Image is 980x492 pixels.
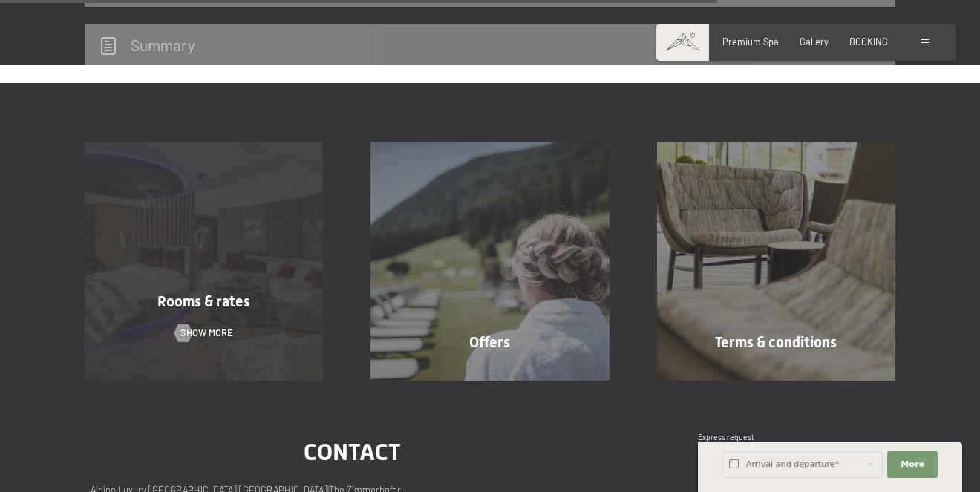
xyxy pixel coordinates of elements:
[469,333,510,351] span: Offers
[61,142,347,381] a: Online reservations at Hotel Schwarzenstein in Italy Rooms & rates Show more
[715,333,837,351] span: Terms & conditions
[633,142,919,381] a: Online reservations at Hotel Schwarzenstein in Italy Terms & conditions
[800,36,829,47] a: Gallery
[347,142,633,381] a: Online reservations at Hotel Schwarzenstein in Italy Offers
[180,327,233,340] span: Show more
[304,438,401,466] span: Contact
[157,292,250,310] span: Rooms & rates
[901,459,924,470] span: More
[722,36,779,47] a: Premium Spa
[131,36,195,54] h2: Summary
[849,36,888,47] a: BOOKING
[887,451,938,478] button: More
[698,433,754,442] span: Express request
